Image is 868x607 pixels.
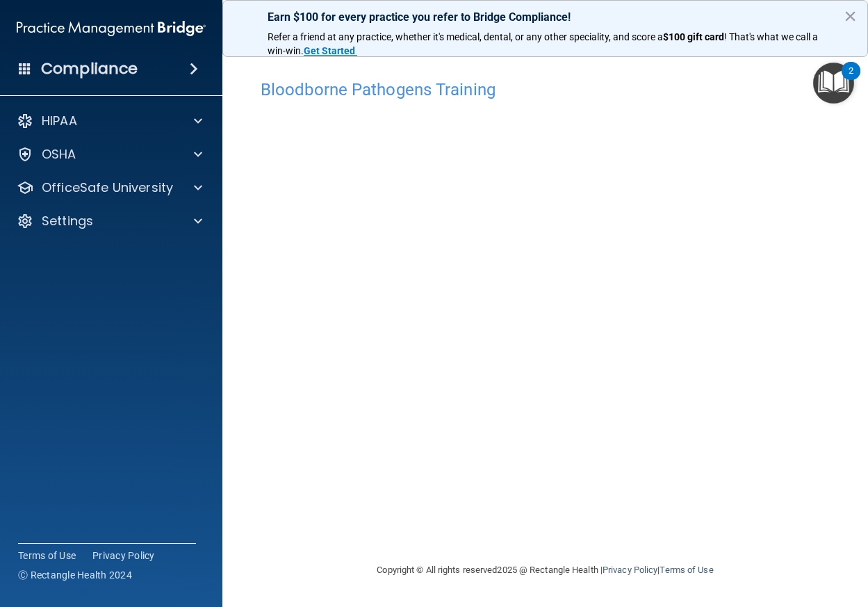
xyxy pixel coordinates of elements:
span: Refer a friend at any practice, whether it's medical, dental, or any other speciality, and score a [268,31,663,42]
a: OfficeSafe University [17,179,202,196]
p: OSHA [42,146,76,163]
img: PMB logo [17,15,206,42]
button: Open Resource Center, 2 new notifications [813,63,854,104]
div: 2 [849,71,853,89]
a: HIPAA [17,113,202,129]
p: HIPAA [42,113,77,129]
strong: Get Started [304,45,355,56]
strong: $100 gift card [663,31,724,42]
span: Ⓒ Rectangle Health 2024 [18,568,132,582]
h4: Compliance [41,59,138,79]
span: ! That's what we call a win-win. [268,31,820,56]
iframe: Drift Widget Chat Controller [799,511,851,564]
a: Get Started [304,45,357,56]
p: Settings [42,213,93,229]
iframe: bbp [261,106,830,534]
p: OfficeSafe University [42,179,173,196]
button: Close [844,5,857,27]
p: Earn $100 for every practice you refer to Bridge Compliance! [268,10,823,24]
div: Copyright © All rights reserved 2025 @ Rectangle Health | | [292,548,799,592]
a: Privacy Policy [92,549,155,563]
a: Terms of Use [660,565,713,575]
a: Privacy Policy [603,565,657,575]
h4: Bloodborne Pathogens Training [261,81,830,99]
a: Settings [17,213,202,229]
a: Terms of Use [18,549,76,563]
a: OSHA [17,146,202,163]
